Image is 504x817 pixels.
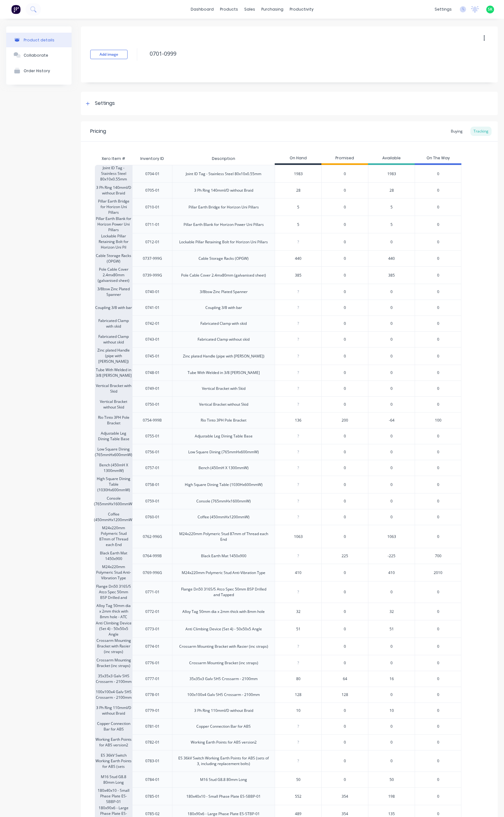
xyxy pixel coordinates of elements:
[275,381,321,396] div: ?
[185,482,263,488] div: High Square Dining Table (1030Hx600mmW)
[275,548,321,564] div: ?
[368,300,415,315] div: 0
[198,337,250,342] div: Fabricated Clamp without skid
[275,284,321,300] div: ?
[188,449,259,455] div: Low Square Dining (765mmHx600mmW)
[344,740,346,745] span: 0
[207,151,240,166] div: Description
[368,331,415,347] div: 0
[368,787,415,805] div: 198
[194,708,253,713] div: 3 Ph Ring 110mmI/D without Braid
[344,609,346,614] span: 0
[344,482,346,488] span: 0
[368,476,415,493] div: 0
[275,413,321,428] div: 136
[437,724,439,729] span: 0
[90,50,128,59] button: Add image
[344,449,346,455] span: 0
[437,188,439,193] span: 0
[368,750,415,772] div: 0
[275,268,321,283] div: 385
[344,337,346,342] span: 0
[344,289,346,295] span: 0
[368,525,415,548] div: 1063
[435,553,441,559] span: 700
[185,626,262,632] div: Anti Climbing Device (Set 4) - 50x50x5 Angle
[437,321,439,326] span: 0
[275,529,321,544] div: 1063
[275,655,321,671] div: ?
[181,273,266,278] div: Pole Cable Cover 2.4mx80mm (galvanised sheet)
[145,171,160,177] div: 0704-01
[95,476,132,493] div: High Square Dining Table (1030Hx600mmW)
[179,644,268,649] div: Crossarm Mounting Bracket with Rasier (inc straps)
[145,609,160,614] div: 0772-01
[24,68,50,73] div: Order History
[6,33,72,47] button: Product details
[368,493,415,509] div: 0
[200,777,247,782] div: M16 Stud G8.8 80mm Long
[275,604,321,619] div: 32
[145,222,160,227] div: 0711-01
[145,239,160,245] div: 0712-01
[437,273,439,278] span: 0
[343,676,347,682] span: 64
[95,687,132,703] div: 100x100x4 Galv SHS Crossarm - 2100mm
[145,740,160,745] div: 0782-01
[344,239,346,245] span: 0
[95,300,132,315] div: Coupling 3/8 with bar
[344,402,346,407] span: 0
[437,222,439,227] span: 0
[437,465,439,471] span: 0
[368,718,415,734] div: 0
[145,465,160,471] div: 0757-01
[95,603,132,620] div: Alloy Tag 50mm dia x 2mm thick with 8mm hole - ATC
[437,337,439,342] span: 0
[143,273,162,278] div: 0739-999G
[342,692,348,698] span: 128
[189,204,259,210] div: Pillar Earth Bridge for Horizon Uni Pillars
[182,570,265,576] div: M24x220mm Polymeric Stud Anti-Vibration Type
[145,188,160,193] div: 0705-01
[183,353,264,359] div: Zinc plated Handle (pipe with [PERSON_NAME])
[368,250,415,266] div: 440
[217,5,241,14] div: products
[95,331,132,347] div: Fabricated Clamp without skid
[275,460,321,476] div: ?
[275,772,321,787] div: 50
[344,514,346,520] span: 0
[145,589,160,595] div: 0771-01
[95,182,132,198] div: 3 Ph Ring 140mmI/D without Braid
[95,365,132,380] div: Tube With Welded in 3/8 [PERSON_NAME]
[189,676,258,682] div: 35x35x3 Galv SHS Crossarm - 2100mm
[196,724,251,729] div: Copper Connection Bar for ABS
[95,509,132,525] div: Coffee (450mmHx1200mmW)
[275,332,321,347] div: ?
[143,256,162,261] div: 0737-999G
[275,183,321,198] div: 28
[202,386,245,391] div: Vertical Bracket with Skid
[145,386,160,391] div: 0749-01
[186,794,261,799] div: 180x40x10 - Small Phase Plate ES-SBBP-01
[470,127,492,136] div: Tracking
[368,380,415,396] div: 0
[342,553,348,559] span: 225
[95,734,132,750] div: Working Earth Points for ABS version2
[368,284,415,300] div: 0
[344,465,346,471] span: 0
[135,151,169,166] div: Inventory ID
[275,639,321,654] div: ?
[275,753,321,769] div: ?
[95,250,132,266] div: Cable Storage Racks (OPGW)
[368,687,415,703] div: 0
[187,692,260,698] div: 100x100x4 Galv SHS Crossarm - 2100mm
[95,460,132,476] div: Bench (450mH X 1300mmW)
[437,256,439,261] span: 0
[368,703,415,718] div: 10
[6,47,72,63] button: Collaborate
[275,584,321,600] div: ?
[95,216,132,233] div: Pillar Earth Blank for Horizon Power Uni Pillars
[95,493,132,509] div: Console (765mmHx1600mmW)
[437,305,439,310] span: 0
[437,740,439,745] span: 0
